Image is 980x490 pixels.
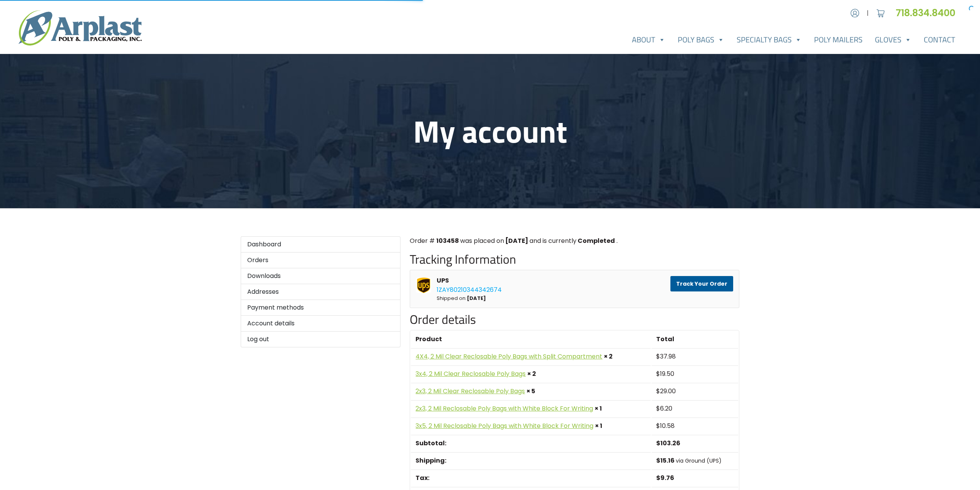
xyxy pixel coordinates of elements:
[410,236,739,246] p: Order # was placed on and is currently .
[18,10,142,45] img: logo
[576,235,616,246] mark: Completed
[241,332,401,347] a: Log out
[241,300,401,316] a: Payment methods
[411,435,651,451] th: Subtotal:
[656,421,660,430] span: $
[656,439,680,448] span: 103.26
[411,470,651,486] th: Tax:
[656,421,675,430] bdi: 10.58
[656,473,674,482] span: 9.76
[656,404,672,413] bdi: 6.20
[435,235,460,246] mark: 103458
[656,439,660,448] span: $
[656,387,676,396] bdi: 29.00
[416,278,431,293] img: ups.png
[241,284,401,300] a: Addresses
[656,404,660,413] span: $
[415,404,593,413] a: 2x3, 2 Mil Reclosable Poly Bags with White Block For Writing
[869,32,918,47] a: Gloves
[656,473,660,482] span: $
[437,285,502,294] a: 1ZAY80210344342674
[241,253,401,268] a: Orders
[652,331,738,347] th: Total
[411,452,651,469] th: Shipping:
[626,32,672,47] a: About
[595,421,602,430] strong: × 1
[595,404,602,413] strong: × 1
[504,235,529,246] mark: [DATE]
[656,456,660,465] span: $
[867,8,869,18] span: |
[656,369,674,378] bdi: 19.50
[604,352,613,361] strong: × 2
[670,276,733,291] a: Track Your Order
[730,32,808,47] a: Specialty Bags
[896,7,962,19] a: 718.834.8400
[467,295,486,302] strong: [DATE]
[241,316,401,332] a: Account details
[410,312,739,327] h2: Order details
[437,276,615,285] strong: UPS
[672,32,730,47] a: Poly Bags
[415,421,593,430] a: 3x5, 2 Mil Reclosable Poly Bags with White Block For Writing
[241,236,401,253] a: Dashboard
[527,369,536,378] strong: × 2
[656,352,676,361] bdi: 37.98
[415,352,602,361] a: 4X4, 2 Mil Clear Reclosable Poly Bags with Split Compartment
[415,387,525,396] a: 2x3, 2 Mil Clear Reclosable Poly Bags
[656,456,675,465] span: 15.16
[656,352,660,361] span: $
[437,295,617,302] div: Shipped on:
[410,252,739,266] h2: Tracking Information
[656,369,660,378] span: $
[411,331,651,347] th: Product
[241,113,740,150] h1: My account
[918,32,962,47] a: Contact
[415,369,526,378] a: 3x4, 2 Mil Clear Reclosable Poly Bags
[676,457,722,465] small: via Ground (UPS)
[808,32,869,47] a: Poly Mailers
[241,268,401,284] a: Downloads
[526,387,535,396] strong: × 5
[656,387,660,396] span: $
